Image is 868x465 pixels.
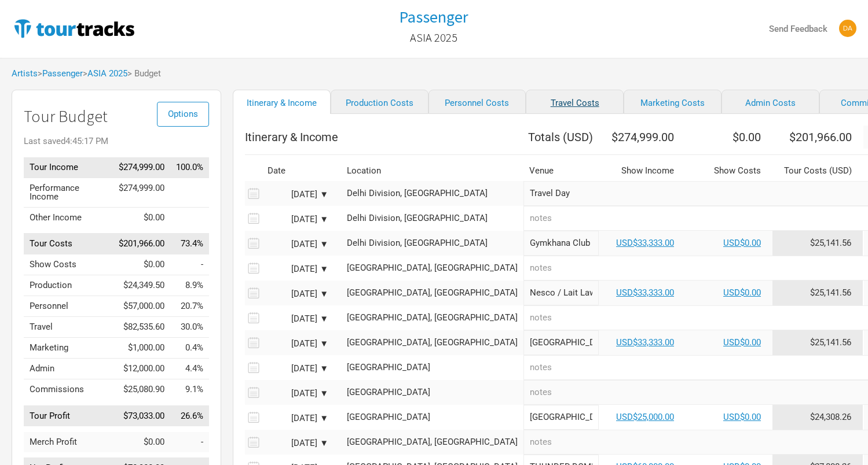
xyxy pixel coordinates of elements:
span: > [38,69,83,78]
div: [DATE] ▼ [265,265,328,274]
td: $0.00 [113,432,170,452]
td: Tour Profit [24,405,113,426]
th: Show Income [599,161,686,181]
input: Nesco / Lait Lawns [523,281,599,305]
td: Performance Income as % of Tour Income [170,178,209,207]
td: Tour Cost allocation from Production, Personnel, Travel, Marketing, Admin & Commissions [772,330,863,355]
td: Tour Cost allocation from Production, Personnel, Travel, Marketing, Admin & Commissions [772,231,863,256]
td: Show Costs [24,254,113,275]
div: Mumbai, India [347,289,518,297]
td: Commissions as % of Tour Income [170,379,209,400]
div: [DATE] ▼ [265,414,328,423]
div: Delhi Division, India [347,214,518,223]
button: Options [157,102,209,127]
img: Dan [839,20,856,37]
td: Production [24,275,113,296]
a: Passenger [42,68,83,79]
div: Bengaluru, India [347,338,518,347]
h1: Passenger [399,6,468,27]
a: Travel Costs [526,90,624,114]
div: Delhi Division, India [347,189,518,198]
a: USD$0.00 [723,238,761,248]
input: Capitol Theatre [523,405,599,430]
a: USD$25,000.00 [616,412,674,422]
div: [DATE] ▼ [265,315,328,323]
a: Personnel Costs [428,90,526,114]
div: Singapore [347,388,518,397]
a: Marketing Costs [624,90,721,114]
div: Bangkok, Thailand [347,438,518,446]
div: [DATE] ▼ [265,439,328,448]
td: $0.00 [113,254,170,275]
td: Tour Costs as % of Tour Income [170,234,209,254]
td: Tour Cost allocation from Production, Personnel, Travel, Marketing, Admin & Commissions [772,405,863,430]
td: $1,000.00 [113,338,170,359]
img: TourTracks [12,17,137,40]
a: USD$33,333.00 [616,287,674,298]
td: Merch Profit as % of Tour Income [170,432,209,452]
td: $73,033.00 [113,405,170,426]
td: Performance Income [24,178,113,207]
td: $25,080.90 [113,379,170,400]
th: Tour Costs ( USD ) [772,161,863,181]
th: Totals ( USD ) [523,126,599,149]
td: Personnel as % of Tour Income [170,296,209,317]
td: Tour Costs [24,234,113,254]
th: Venue [523,161,599,181]
td: $0.00 [113,207,170,228]
td: Tour Income [24,157,113,178]
div: [DATE] ▼ [265,240,328,249]
td: $274,999.00 [113,178,170,207]
a: USD$0.00 [723,412,761,422]
div: Singapore [347,363,518,372]
a: ASIA 2025 [87,68,127,79]
a: Production Costs [331,90,428,114]
a: USD$33,333.00 [616,337,674,348]
h2: ASIA 2025 [410,31,457,44]
a: Admin Costs [721,90,819,114]
td: Personnel [24,296,113,317]
td: Other Income as % of Tour Income [170,207,209,228]
div: [DATE] ▼ [265,364,328,373]
td: $24,349.50 [113,275,170,296]
td: Admin [24,359,113,379]
a: USD$0.00 [723,337,761,348]
div: Delhi Division, India [347,239,518,248]
h1: Tour Budget [24,108,209,126]
td: $274,999.00 [113,157,170,178]
td: Marketing as % of Tour Income [170,338,209,359]
a: Artists [12,68,38,79]
span: Options [168,109,198,119]
a: USD$0.00 [723,287,761,298]
td: Admin as % of Tour Income [170,359,209,379]
td: Other Income [24,207,113,228]
td: Travel as % of Tour Income [170,317,209,338]
td: Marketing [24,338,113,359]
th: Show Costs [686,161,772,181]
input: Phoenix Market City Grounds [523,330,599,355]
a: Passenger [399,8,468,26]
div: Bengaluru, India [347,313,518,322]
div: [DATE] ▼ [265,389,328,398]
td: $201,966.00 [113,234,170,254]
td: $57,000.00 [113,296,170,317]
td: Commissions [24,379,113,400]
span: > [83,69,127,78]
td: Tour Income as % of Tour Income [170,157,209,178]
td: Tour Profit as % of Tour Income [170,405,209,426]
div: Singapore [347,413,518,422]
td: Tour Cost allocation from Production, Personnel, Travel, Marketing, Admin & Commissions [772,281,863,305]
th: $274,999.00 [599,126,686,149]
div: [DATE] ▼ [265,190,328,199]
th: $0.00 [686,126,772,149]
div: [DATE] ▼ [265,290,328,298]
th: $201,966.00 [772,126,863,149]
a: Itinerary & Income [233,90,331,114]
th: Date [262,161,337,181]
th: Itinerary & Income [245,126,523,149]
a: USD$33,333.00 [616,238,674,248]
div: Last saved 4:45:17 PM [24,137,209,146]
td: Travel [24,317,113,338]
div: Mumbai, India [347,264,518,272]
td: $12,000.00 [113,359,170,379]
